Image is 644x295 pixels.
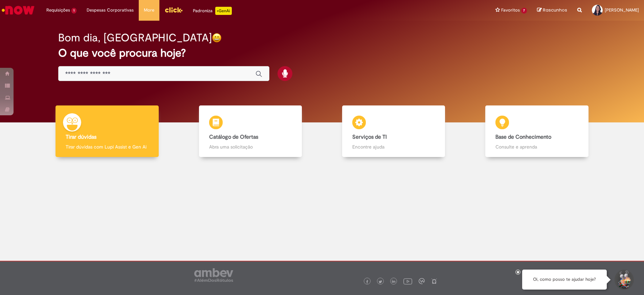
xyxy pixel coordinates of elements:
span: 7 [521,8,527,14]
p: +GenAi [215,7,232,15]
b: Tirar dúvidas [66,134,96,140]
span: More [144,7,154,14]
img: logo_footer_naosei.png [431,278,437,284]
img: logo_footer_ambev_rotulo_gray.png [194,268,233,282]
div: Padroniza [193,7,232,15]
b: Serviços de TI [352,134,387,140]
span: Despesas Corporativas [87,7,134,14]
h2: Bom dia, [GEOGRAPHIC_DATA] [58,32,212,44]
span: Requisições [46,7,70,14]
span: [PERSON_NAME] [605,7,639,13]
span: 1 [71,8,76,14]
img: logo_footer_twitter.png [379,280,382,283]
p: Abra uma solicitação [209,143,292,150]
b: Base de Conhecimento [495,134,551,140]
p: Tirar dúvidas com Lupi Assist e Gen Ai [66,143,149,150]
a: Serviços de TI Encontre ajuda [322,105,465,157]
span: Rascunhos [543,7,567,13]
p: Encontre ajuda [352,143,435,150]
a: Base de Conhecimento Consulte e aprenda [465,105,608,157]
span: Favoritos [501,7,520,14]
img: logo_footer_youtube.png [403,277,412,286]
button: Iniciar Conversa de Suporte [614,270,634,290]
h2: O que você procura hoje? [58,47,586,59]
img: ServiceNow [1,3,36,17]
a: Catálogo de Ofertas Abra uma solicitação [179,105,322,157]
b: Catálogo de Ofertas [209,134,258,140]
img: logo_footer_workplace.png [419,278,425,284]
img: logo_footer_linkedin.png [392,280,395,284]
img: click_logo_yellow_360x200.png [164,5,183,15]
img: logo_footer_facebook.png [365,280,369,283]
a: Tirar dúvidas Tirar dúvidas com Lupi Assist e Gen Ai [36,105,179,157]
img: happy-face.png [212,33,222,43]
div: Oi, como posso te ajudar hoje? [522,270,607,290]
p: Consulte e aprenda [495,143,578,150]
a: Rascunhos [537,7,567,14]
